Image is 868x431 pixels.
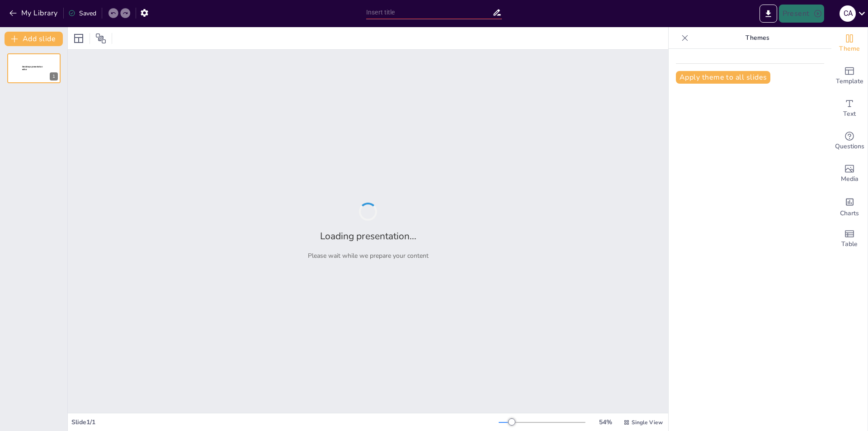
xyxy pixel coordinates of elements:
span: Single View [632,419,663,426]
div: Add a table [831,223,868,255]
button: Export to PowerPoint [759,5,777,23]
button: Present [779,5,824,23]
span: Position [95,33,106,44]
div: Add text boxes [831,92,868,125]
div: Add images, graphics, shapes or video [831,157,868,190]
div: 1 [50,72,58,81]
div: Add charts and graphs [831,190,868,223]
span: Sendsteps presentation editor [22,66,42,71]
span: Questions [835,142,864,152]
div: Saved [68,9,96,18]
p: Themes [692,27,822,49]
button: My Library [7,6,61,20]
div: Layout [71,31,86,46]
div: 54 % [594,418,616,426]
button: C A [840,5,856,23]
div: Change the overall theme [831,27,868,60]
div: Add ready made slides [831,60,868,92]
span: Charts [840,208,859,218]
span: Media [841,174,859,184]
input: Insert title [366,6,492,19]
button: Apply theme to all slides [676,71,770,84]
div: C A [840,5,856,22]
button: Add slide [5,32,63,46]
div: Get real-time input from your audience [831,125,868,157]
p: Please wait while we prepare your content [308,251,429,260]
div: 1 [7,53,61,83]
span: Template [836,76,863,86]
span: Text [843,109,856,119]
h2: Loading presentation... [320,230,416,242]
div: Slide 1 / 1 [71,418,499,426]
span: Theme [839,44,860,54]
span: Table [841,239,858,249]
